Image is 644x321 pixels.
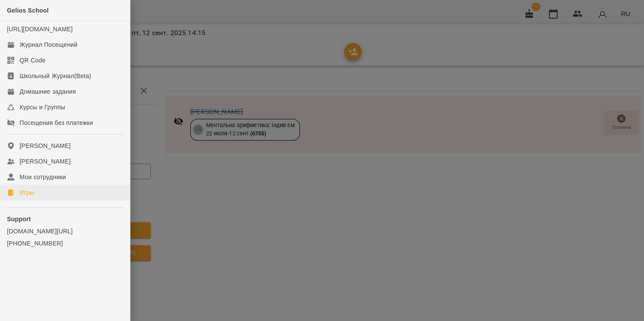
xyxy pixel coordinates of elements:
a: [PHONE_NUMBER] [7,239,123,248]
div: Мои сотрудники [20,173,66,181]
span: Gelios School [7,7,49,14]
a: [URL][DOMAIN_NAME] [7,26,73,33]
div: Курсы и Группы [20,103,65,111]
div: Журнал Посещений [20,40,77,49]
a: [DOMAIN_NAME][URL] [7,227,123,236]
div: [PERSON_NAME] [20,157,71,166]
div: Посещения без платежки [20,118,93,127]
div: Домашние задания [20,87,76,96]
div: Игры [20,188,34,197]
div: Школьный Журнал(Beta) [20,72,91,80]
div: [PERSON_NAME] [20,141,71,150]
p: Support [7,215,123,223]
div: QR Code [20,56,46,65]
